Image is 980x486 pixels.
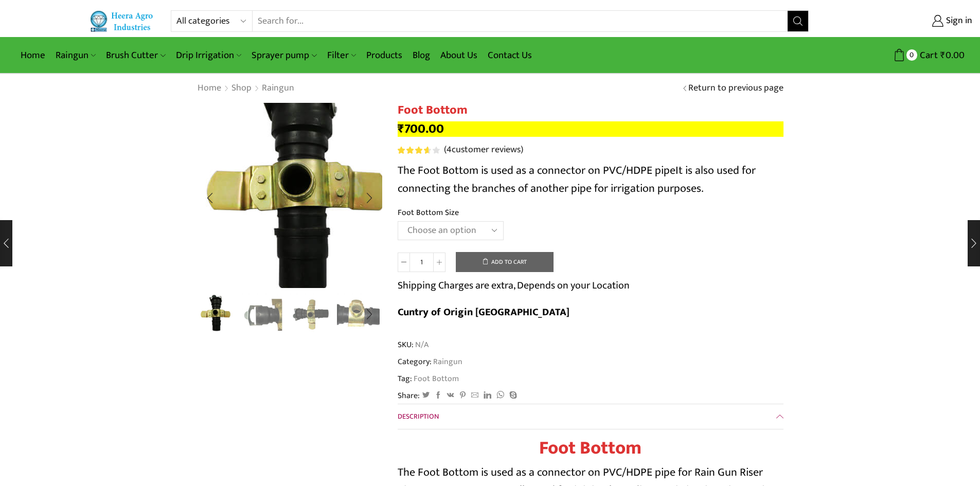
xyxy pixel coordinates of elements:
[197,82,295,95] nav: Breadcrumb
[917,48,938,62] span: Cart
[456,252,554,273] button: Add to cart
[410,253,433,272] input: Product quantity
[407,43,435,67] a: Blog
[290,293,332,336] a: 2
[101,43,170,67] a: Brush Cutter
[688,82,783,95] a: Return to previous page
[906,49,917,60] span: 0
[197,103,382,288] div: 1 / 8
[412,373,459,385] a: Foot Bottom
[788,11,808,31] button: Search button
[398,118,404,139] span: ₹
[290,293,332,334] li: 3 / 8
[398,147,439,154] div: Rated 3.75 out of 5
[447,142,452,157] span: 4
[398,390,420,402] span: Share:
[398,103,783,118] h1: Foot Bottom
[398,207,459,219] label: Foot Bottom Size
[414,339,429,351] span: N/A
[398,161,756,198] span: It is also used for connecting the branches of another pipe for irrigation purposes.
[322,43,361,67] a: Filter
[197,82,222,95] a: Home
[194,292,237,334] img: Foot Bottom
[940,47,946,63] span: ₹
[194,293,237,334] li: 1 / 8
[824,12,972,30] a: Sign in
[483,43,537,67] a: Contact Us
[246,43,322,67] a: Sprayer pump
[50,43,101,67] a: Raingun
[398,373,783,385] span: Tag:
[398,339,783,351] span: SKU:
[539,433,642,463] strong: Foot Bottom
[261,82,295,95] a: Raingun
[357,301,382,327] div: Next slide
[435,43,483,67] a: About Us
[398,118,444,139] bdi: 700.00
[398,277,630,294] p: Shipping Charges are extra, Depends on your Location
[171,43,246,67] a: Drip Irrigation
[444,143,523,157] a: (4customer reviews)
[242,293,284,334] li: 2 / 8
[398,410,439,422] span: Description
[337,293,380,334] li: 4 / 8
[197,185,223,211] div: Previous slide
[361,43,407,67] a: Products
[357,185,382,211] div: Next slide
[943,14,972,28] span: Sign in
[253,11,788,31] input: Search for...
[940,47,965,63] bdi: 0.00
[432,355,462,368] a: Raingun
[398,404,783,429] a: Description
[398,147,441,154] span: 4
[15,43,50,67] a: Home
[242,293,284,336] a: 3
[398,303,569,321] b: Cuntry of Origin [GEOGRAPHIC_DATA]
[398,147,429,154] span: Rated out of 5 based on customer ratings
[231,82,252,95] a: Shop
[819,46,965,65] a: 0 Cart ₹0.00
[398,161,675,180] span: The Foot Bottom is used as a connector on PVC/HDPE pipe
[337,293,380,336] a: 4
[398,356,462,368] span: Category:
